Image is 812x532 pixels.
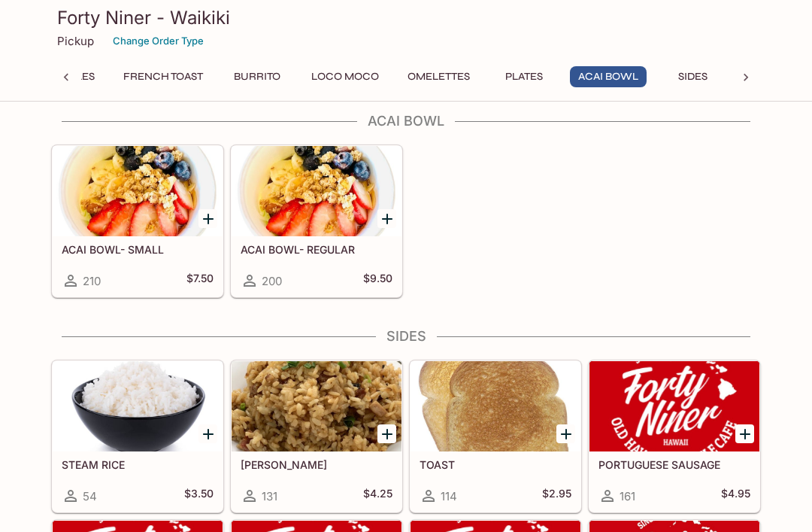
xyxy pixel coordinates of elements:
button: Loco Moco [303,66,387,87]
button: Add STEAM RICE [198,424,217,443]
button: Add FRIED RICE [377,424,396,443]
button: Change Order Type [106,29,211,53]
a: [PERSON_NAME]131$4.25 [231,360,402,512]
h5: $2.95 [542,487,571,505]
a: ACAI BOWL- SMALL210$7.50 [52,145,223,297]
span: 114 [441,489,457,503]
h5: $7.50 [186,272,214,290]
h4: Sides [51,328,761,345]
h5: $4.25 [363,487,392,505]
h5: PORTUGUESE SAUSAGE [598,458,750,471]
button: Add TOAST [556,424,575,443]
button: Plates [490,66,558,87]
h5: TOAST [420,458,571,471]
h4: Acai Bowl [51,113,761,129]
button: Burrito [223,66,291,87]
div: FRIED RICE [232,361,401,451]
div: TOAST [411,361,580,451]
span: 210 [83,274,101,288]
button: French Toast [115,66,211,87]
a: STEAM RICE54$3.50 [52,360,223,512]
a: TOAST114$2.95 [410,360,581,512]
button: Add ACAI BOWL- REGULAR [377,209,396,228]
div: ACAI BOWL- SMALL [53,146,223,236]
h5: $9.50 [363,272,392,290]
p: Pickup [57,34,94,48]
button: Add PORTUGUESE SAUSAGE [735,424,754,443]
span: 200 [262,274,282,288]
div: STEAM RICE [53,361,223,451]
h3: Forty Niner - Waikiki [57,6,755,29]
h5: $4.95 [721,487,750,505]
a: ACAI BOWL- REGULAR200$9.50 [231,145,402,297]
button: Omelettes [399,66,478,87]
h5: [PERSON_NAME] [241,458,392,471]
span: 161 [620,489,635,503]
span: 131 [262,489,277,503]
h5: $3.50 [184,487,214,505]
a: PORTUGUESE SAUSAGE161$4.95 [589,360,760,512]
div: ACAI BOWL- REGULAR [232,146,401,236]
h5: STEAM RICE [62,458,214,471]
button: Add ACAI BOWL- SMALL [198,209,217,228]
span: 54 [83,489,97,503]
h5: ACAI BOWL- REGULAR [241,243,392,256]
div: PORTUGUESE SAUSAGE [589,361,759,451]
button: Sides [659,66,726,87]
button: Acai Bowl [570,66,647,87]
h5: ACAI BOWL- SMALL [62,243,214,256]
